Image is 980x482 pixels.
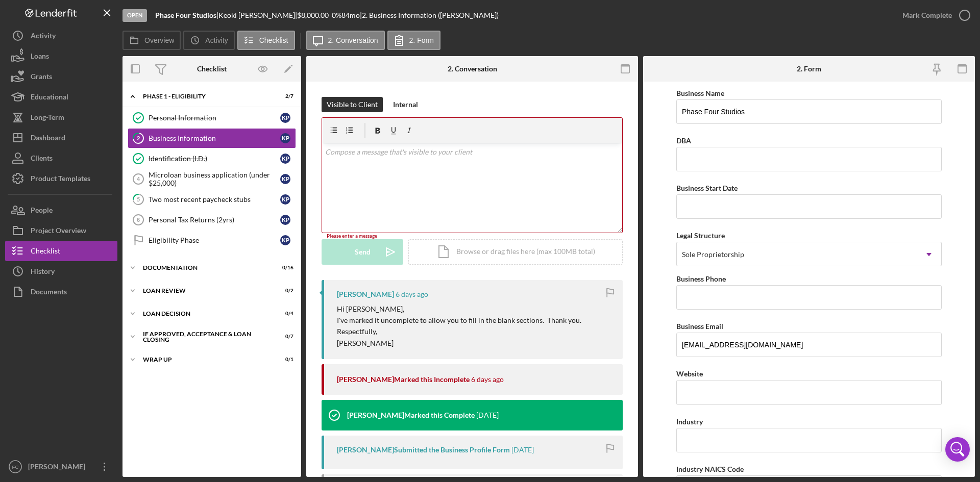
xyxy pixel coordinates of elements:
[5,66,117,87] button: Grants
[511,446,534,454] time: 2025-08-07 02:49
[5,46,117,66] button: Loans
[31,220,86,243] div: Project Overview
[149,114,280,122] div: Personal Information
[360,11,499,19] div: | 2. Business Information ([PERSON_NAME])
[297,11,332,19] div: $8,000.00
[676,184,738,192] label: Business Start Date
[237,31,295,50] button: Checklist
[322,233,623,239] div: Please enter a message
[448,65,497,73] div: 2. Conversation
[409,36,434,44] label: 2. Form
[341,11,360,19] div: 84 mo
[149,155,280,163] div: Identification (I.D.)
[5,200,117,220] button: People
[682,250,744,259] div: Sole Proprietorship
[143,311,268,317] div: Loan decision
[322,97,383,112] button: Visible to Client
[5,456,117,477] button: FC[PERSON_NAME]
[143,288,268,294] div: Loan Review
[396,290,428,298] time: 2025-08-16 02:20
[31,168,90,191] div: Product Templates
[128,189,296,210] a: 5Two most recent paycheck stubsKP
[128,210,296,230] a: 6Personal Tax Returns (2yrs)KP
[306,31,385,50] button: 2. Conversation
[128,169,296,189] a: 4Microloan business application (under $25,000)KP
[183,31,234,50] button: Activity
[218,11,297,19] div: Keoki [PERSON_NAME] |
[31,200,53,223] div: People
[337,338,581,349] p: [PERSON_NAME]
[5,168,117,189] a: Product Templates
[5,282,117,302] button: Documents
[275,93,293,99] div: 2 / 7
[945,437,970,462] div: Open Intercom Messenger
[387,31,440,50] button: 2. Form
[155,11,218,19] div: |
[280,235,290,245] div: K P
[275,288,293,294] div: 0 / 2
[5,148,117,168] button: Clients
[337,446,510,454] div: [PERSON_NAME] Submitted the Business Profile Form
[137,176,140,182] tspan: 4
[676,274,726,283] label: Business Phone
[143,357,268,363] div: Wrap up
[128,108,296,128] a: Personal InformationKP
[322,239,403,265] button: Send
[31,87,68,110] div: Educational
[797,65,821,73] div: 2. Form
[144,36,174,44] label: Overview
[128,148,296,169] a: Identification (I.D.)KP
[676,417,703,426] label: Industry
[337,315,581,326] p: I've marked it uncomplete to allow you to fill in the blank sections. Thank you.
[149,236,280,244] div: Eligibility Phase
[280,174,290,184] div: K P
[5,87,117,107] button: Educational
[328,36,378,44] label: 2. Conversation
[5,261,117,282] a: History
[676,136,691,145] label: DBA
[31,66,52,89] div: Grants
[143,93,268,99] div: Phase 1 - Eligibility
[31,26,56,48] div: Activity
[31,148,53,171] div: Clients
[892,5,975,26] button: Mark Complete
[31,107,64,130] div: Long-Term
[26,456,92,479] div: [PERSON_NAME]
[676,369,703,378] label: Website
[149,216,280,224] div: Personal Tax Returns (2yrs)
[280,113,290,123] div: K P
[471,375,504,384] time: 2025-08-16 02:19
[143,265,268,271] div: Documentation
[5,128,117,148] button: Dashboard
[31,241,60,264] div: Checklist
[122,9,147,22] div: Open
[676,89,724,97] label: Business Name
[275,311,293,317] div: 0 / 4
[31,282,67,305] div: Documents
[355,239,371,265] div: Send
[122,31,181,50] button: Overview
[31,46,49,69] div: Loans
[275,334,293,340] div: 0 / 7
[275,265,293,271] div: 0 / 16
[327,97,378,112] div: Visible to Client
[155,11,216,19] b: Phase Four Studios
[393,97,418,112] div: Internal
[280,194,290,205] div: K P
[197,65,227,73] div: Checklist
[5,241,117,261] button: Checklist
[205,36,228,44] label: Activity
[275,357,293,363] div: 0 / 1
[31,128,65,150] div: Dashboard
[476,411,499,419] time: 2025-08-15 04:52
[143,331,268,343] div: If approved, acceptance & loan closing
[5,107,117,128] button: Long-Term
[128,128,296,148] a: 2Business InformationKP
[280,154,290,164] div: K P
